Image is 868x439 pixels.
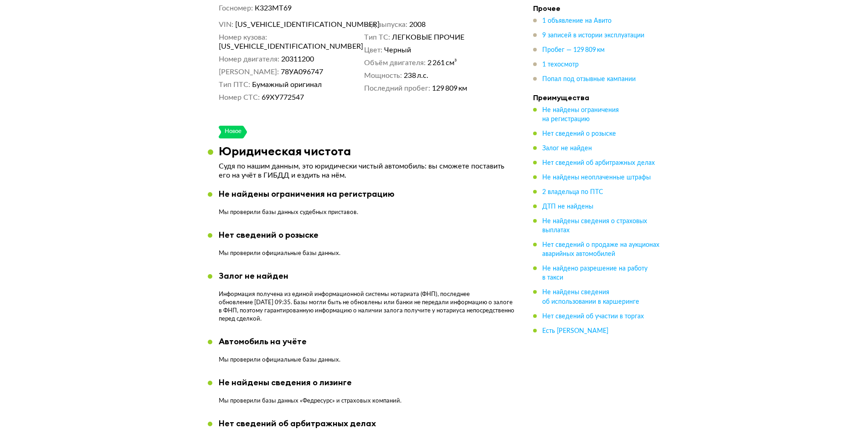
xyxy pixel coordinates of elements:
[219,20,233,29] dt: VIN
[219,67,279,77] dt: [PERSON_NAME]
[542,47,605,53] span: Пробег — 129 809 км
[224,126,242,138] div: Новое
[364,58,426,67] dt: Объём двигателя
[219,378,401,388] div: Не найдены сведения о лизинге
[384,46,411,55] span: Черный
[219,4,253,13] dt: Госномер
[542,131,616,137] span: Нет сведений о розыске
[219,93,260,102] dt: Номер СТС
[219,144,351,158] h3: Юридическая чистота
[542,289,639,305] span: Не найдены сведения об использовании в каршеринге
[262,93,304,102] span: 69ХУ772547
[533,93,661,102] h4: Преимущества
[364,46,382,55] dt: Цвет
[542,313,644,319] span: Нет сведений об участии в торгах
[364,71,402,80] dt: Мощность
[542,204,593,210] span: ДТП не найдены
[219,33,267,42] dt: Номер кузова
[252,80,322,89] span: Бумажный оригинал
[542,174,651,181] span: Не найдены неоплаченные штрафы
[392,33,464,42] span: ЛЕГКОВЫЕ ПРОЧИЕ
[404,71,428,80] span: 238 л.с.
[219,189,395,199] div: Не найдены ограничения на регистрацию
[364,33,390,42] dt: Тип ТС
[219,42,324,51] span: [US_VEHICLE_IDENTIFICATION_NUMBER]
[542,242,659,257] span: Нет сведений о продаже на аукционах аварийных автомобилей
[409,20,426,29] span: 2008
[542,218,647,234] span: Не найдены сведения о страховых выплатах
[364,84,430,93] dt: Последний пробег
[219,55,279,64] dt: Номер двигателя
[219,337,340,347] div: Автомобиль на учёте
[533,4,661,13] h4: Прочее
[542,61,579,68] span: 1 техосмотр
[219,419,376,429] div: Нет сведений об арбитражных делах
[255,5,292,12] span: К323МТ69
[542,160,655,166] span: Нет сведений об арбитражных делах
[542,32,644,39] span: 9 записей в истории эксплуатации
[281,67,323,77] span: 78УА096747
[219,209,395,217] p: Мы проверили базы данных судебных приставов.
[542,265,647,281] span: Не найдено разрешение на работу в такси
[542,18,611,24] span: 1 объявление на Авито
[427,58,457,67] span: 2 261 см³
[281,55,314,64] span: 20311200
[364,20,407,29] dt: Год выпуска
[542,327,608,334] span: Есть [PERSON_NAME]
[219,80,250,89] dt: Тип ПТС
[219,271,517,281] div: Залог не найден
[219,230,340,240] div: Нет сведений о розыске
[432,84,467,93] span: 129 809 км
[219,397,401,405] p: Мы проверили базы данных «Федресурс» и страховых компаний.
[542,145,592,152] span: Залог не найден
[219,356,340,364] p: Мы проверили официальные базы данных.
[219,291,517,323] p: Информация получена из единой информационной системы нотариата (ФНП), последнее обновление [DATE]...
[219,250,340,258] p: Мы проверили официальные базы данных.
[542,76,636,82] span: Попал под отзывные кампании
[219,162,506,180] p: Судя по нашим данным, это юридически чистый автомобиль: вы сможете поставить его на учёт в ГИБДД ...
[542,107,619,123] span: Не найдены ограничения на регистрацию
[542,189,603,195] span: 2 владельца по ПТС
[235,20,340,29] span: [US_VEHICLE_IDENTIFICATION_NUMBER]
